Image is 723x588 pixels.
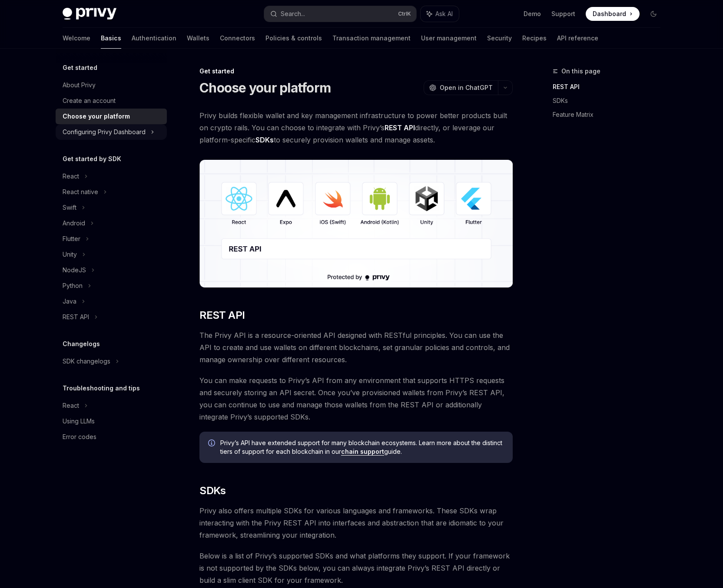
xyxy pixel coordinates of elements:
h5: Get started [63,63,97,73]
span: You can make requests to Privy’s API from any environment that supports HTTPS requests and secure... [199,374,513,423]
div: REST API [63,312,89,322]
a: Connectors [220,28,255,49]
img: images/Platform2.png [199,160,513,287]
a: REST API [553,80,667,94]
a: Recipes [522,28,547,49]
div: React native [63,187,98,197]
a: Support [551,10,575,18]
strong: SDKs [255,135,274,144]
span: The Privy API is a resource-oriented API designed with RESTful principles. You can use the API to... [199,329,513,366]
div: Create an account [63,96,116,106]
a: API reference [557,28,598,49]
div: About Privy [63,80,96,90]
div: React [63,400,79,411]
a: Basics [101,28,121,49]
span: Ctrl K [398,10,411,17]
a: SDKs [553,94,667,108]
a: Choose your platform [56,109,167,124]
span: Open in ChatGPT [440,83,493,92]
img: dark logo [63,8,116,20]
a: About Privy [56,77,167,93]
div: Python [63,281,83,291]
div: NodeJS [63,265,86,275]
a: Demo [524,10,541,18]
button: Ask AI [421,6,459,22]
span: Privy’s API have extended support for many blockchain ecosystems. Learn more about the distinct t... [220,439,504,456]
span: Ask AI [435,10,453,18]
a: Policies & controls [265,28,322,49]
a: Transaction management [332,28,411,49]
svg: Info [208,439,217,448]
div: Android [63,218,85,228]
button: Search...CtrlK [264,6,416,22]
button: Open in ChatGPT [424,80,498,95]
span: Dashboard [593,10,626,18]
h5: Changelogs [63,339,100,349]
a: Security [487,28,512,49]
span: Privy also offers multiple SDKs for various languages and frameworks. These SDKs wrap interacting... [199,505,513,541]
div: Using LLMs [63,416,95,426]
a: chain support [341,448,384,456]
h5: Troubleshooting and tips [63,383,140,393]
div: React [63,171,79,182]
span: REST API [199,308,245,322]
div: Unity [63,249,77,260]
span: On this page [561,66,600,76]
h1: Choose your platform [199,80,331,96]
div: Choose your platform [63,111,130,122]
span: Below is a list of Privy’s supported SDKs and what platforms they support. If your framework is n... [199,550,513,586]
button: Toggle dark mode [647,7,660,21]
div: Java [63,296,76,307]
a: Error codes [56,429,167,445]
div: Error codes [63,432,96,442]
a: Using LLMs [56,413,167,429]
a: Welcome [63,28,90,49]
div: Search... [281,9,305,19]
a: Create an account [56,93,167,109]
div: Swift [63,202,76,213]
strong: REST API [385,123,415,132]
div: SDK changelogs [63,356,110,367]
span: Privy builds flexible wallet and key management infrastructure to power better products built on ... [199,109,513,146]
a: Authentication [132,28,176,49]
a: Wallets [187,28,209,49]
span: SDKs [199,484,226,498]
a: Dashboard [586,7,640,21]
div: Get started [199,67,513,76]
a: Feature Matrix [553,108,667,122]
a: User management [421,28,477,49]
div: Flutter [63,234,80,244]
div: Configuring Privy Dashboard [63,127,146,137]
h5: Get started by SDK [63,154,121,164]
